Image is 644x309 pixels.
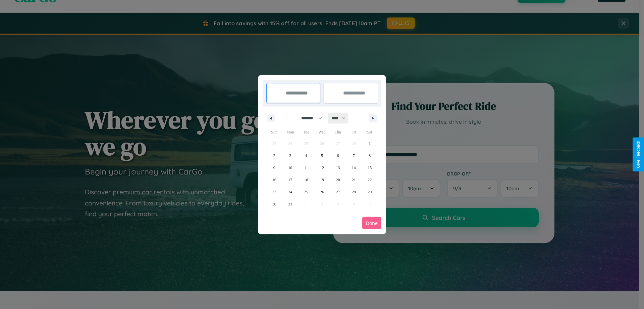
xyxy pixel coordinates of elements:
button: 1 [362,138,378,150]
span: 17 [288,174,292,186]
span: 11 [304,162,308,174]
span: 25 [304,186,308,198]
span: 19 [320,174,324,186]
span: 29 [368,186,372,198]
span: 14 [352,162,356,174]
span: 21 [352,174,356,186]
button: 19 [314,174,330,186]
button: 27 [330,186,346,198]
button: 6 [330,150,346,162]
button: 29 [362,186,378,198]
span: Mon [282,127,298,138]
button: 18 [298,174,314,186]
button: 13 [330,162,346,174]
span: Sun [266,127,282,138]
span: 31 [288,198,292,210]
span: 6 [337,150,339,162]
span: 16 [272,174,276,186]
span: 4 [305,150,307,162]
button: 12 [314,162,330,174]
button: Done [362,217,381,229]
span: 7 [353,150,355,162]
span: 22 [368,174,372,186]
span: 24 [288,186,292,198]
button: 20 [330,174,346,186]
button: 14 [346,162,362,174]
span: 5 [321,150,323,162]
button: 21 [346,174,362,186]
span: 2 [273,150,275,162]
button: 31 [282,198,298,210]
button: 17 [282,174,298,186]
button: 10 [282,162,298,174]
span: 3 [289,150,291,162]
button: 25 [298,186,314,198]
button: 11 [298,162,314,174]
button: 3 [282,150,298,162]
span: Wed [314,127,330,138]
button: 28 [346,186,362,198]
span: 1 [369,138,371,150]
span: 23 [272,186,276,198]
button: 7 [346,150,362,162]
span: 20 [336,174,340,186]
span: 9 [273,162,275,174]
button: 24 [282,186,298,198]
span: Tue [298,127,314,138]
span: Sat [362,127,378,138]
span: 12 [320,162,324,174]
div: Give Feedback [636,141,641,168]
span: 18 [304,174,308,186]
span: 15 [368,162,372,174]
button: 5 [314,150,330,162]
span: 8 [369,150,371,162]
button: 2 [266,150,282,162]
button: 4 [298,150,314,162]
span: 30 [272,198,276,210]
span: Thu [330,127,346,138]
span: 10 [288,162,292,174]
button: 26 [314,186,330,198]
span: 26 [320,186,324,198]
span: Fri [346,127,362,138]
button: 9 [266,162,282,174]
button: 16 [266,174,282,186]
button: 22 [362,174,378,186]
span: 28 [352,186,356,198]
button: 15 [362,162,378,174]
button: 23 [266,186,282,198]
span: 27 [336,186,340,198]
span: 13 [336,162,340,174]
button: 30 [266,198,282,210]
button: 8 [362,150,378,162]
